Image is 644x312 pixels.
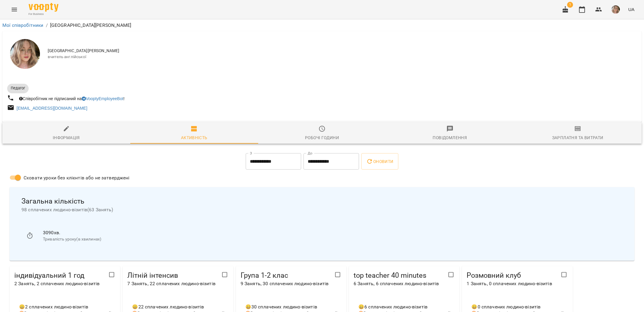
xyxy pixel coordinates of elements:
[132,304,204,310] span: 😀 22 сплачених людино-візитів
[82,96,123,101] a: VooptyEmployeeBot
[46,22,48,29] li: /
[552,134,603,141] div: Зарплатня та Витрати
[127,271,219,280] span: Літній інтенсив
[14,271,106,280] span: індивідуальний 1 год
[305,134,339,141] div: Робочі години
[19,304,88,310] span: 😀 2 сплачених людино-візитів
[358,304,428,310] span: 😀 6 сплачених людино-візитів
[43,229,618,236] p: 3090 хв.
[467,280,558,287] p: 1 Занять , 0 сплачених людино-візитів
[29,12,58,16] span: For Business
[48,54,637,60] span: вчитель англійської
[127,280,219,287] p: 7 Занять , 22 сплачених людино-візитів
[18,94,126,103] div: Співробітник не підписаний на !
[241,280,332,287] p: 9 Занять , 30 сплачених людино-візитів
[471,304,541,310] span: 😀 0 сплачених людино-візитів
[2,22,44,28] a: Мої співробітники
[10,39,40,69] img: Ірина Кінах
[628,6,634,13] span: UA
[567,2,573,8] span: 1
[48,48,637,54] span: [GEOGRAPHIC_DATA][PERSON_NAME]
[53,134,80,141] div: Інформація
[366,158,393,165] span: Оновити
[241,271,332,280] span: Група 1-2 клас
[7,86,29,91] span: Педагог
[612,5,620,14] img: 96e0e92443e67f284b11d2ea48a6c5b1.jpg
[17,106,87,111] a: [EMAIL_ADDRESS][DOMAIN_NAME]
[29,3,58,12] img: Voopty Logo
[245,304,317,310] span: 😀 30 сплачених людино-візитів
[21,197,623,206] span: Загальна кількість
[50,22,131,29] p: [GEOGRAPHIC_DATA][PERSON_NAME]
[181,134,208,141] div: Активність
[21,206,623,213] span: 98 сплачених людино-візитів ( 63 Занять )
[626,4,637,15] button: UA
[2,22,642,29] nav: breadcrumb
[24,174,130,181] span: Сховати уроки без клієнтів або не затверджені
[14,280,106,287] p: 2 Занять , 2 сплачених людино-візитів
[433,134,467,141] div: Повідомлення
[354,271,445,280] span: top teacher 40 minutes
[43,236,618,242] p: Тривалість уроку(в хвилинах)
[361,153,398,170] button: Оновити
[7,2,21,17] button: Menu
[467,271,558,280] span: Розмовний клуб
[354,280,445,287] p: 6 Занять , 6 сплачених людино-візитів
